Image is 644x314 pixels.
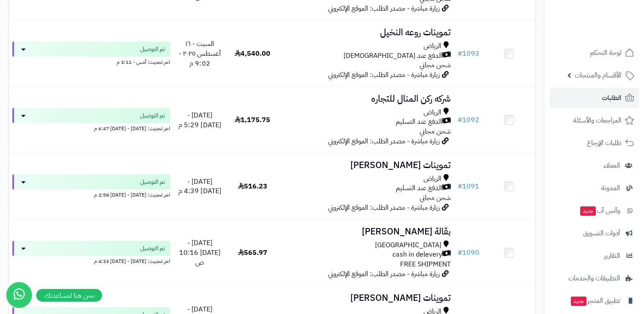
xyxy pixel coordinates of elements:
span: لوحة التحكم [590,47,621,59]
h3: شركه ركن المنال للتجاره [282,94,451,104]
span: # [457,115,462,125]
a: #1092 [457,115,479,125]
img: logo-2.png [586,22,636,40]
a: المراجعات والأسئلة [550,110,639,131]
span: # [457,248,462,258]
h3: بقالة [PERSON_NAME] [282,227,451,237]
span: طلبات الإرجاع [587,137,621,149]
div: اخر تحديث: أمس - 3:11 م [12,57,170,66]
a: التطبيقات والخدمات [550,268,639,288]
span: الدفع عند التسليم [395,183,442,193]
span: تم التوصيل [140,244,165,253]
span: العملاء [604,160,620,171]
a: التقارير [550,245,639,266]
span: 516.23 [238,181,267,191]
h3: تموينات [PERSON_NAME] [282,293,451,303]
span: تم التوصيل [140,178,165,186]
a: العملاء [550,155,639,176]
a: #1090 [457,248,479,258]
a: #1091 [457,181,479,191]
a: طلبات الإرجاع [550,133,639,153]
span: زيارة مباشرة - مصدر الطلب: الموقع الإلكتروني [328,136,439,146]
span: وآتس آب [579,205,620,217]
span: شحن مجاني [419,126,450,137]
div: اخر تحديث: [DATE] - [DATE] 2:58 م [12,190,170,199]
span: الأقسام والمنتجات [575,69,621,81]
a: وآتس آبجديد [550,200,639,221]
span: تطبيق المتجر [570,295,620,307]
span: [DATE] - [DATE] 4:39 م [178,177,221,197]
span: [DATE] - [DATE] 10:16 ص [179,238,220,268]
span: السبت - ١٦ أغسطس ٢٠٢٥ - 9:02 م [179,39,220,69]
span: الدفع عند [DEMOGRAPHIC_DATA] [343,51,442,61]
span: [GEOGRAPHIC_DATA] [375,240,441,250]
span: FREE SHIPMENT [400,259,450,269]
span: المراجعات والأسئلة [573,114,621,126]
span: [DATE] - [DATE] 5:29 م [178,110,221,130]
a: لوحة التحكم [550,43,639,63]
a: أدوات التسويق [550,223,639,243]
span: زيارة مباشرة - مصدر الطلب: الموقع الإلكتروني [328,203,439,213]
a: تطبيق المتجرجديد [550,291,639,311]
span: زيارة مباشرة - مصدر الطلب: الموقع الإلكتروني [328,269,439,279]
span: زيارة مباشرة - مصدر الطلب: الموقع الإلكتروني [328,70,439,80]
a: #1093 [457,49,479,59]
a: المدونة [550,178,639,198]
span: # [457,49,462,59]
span: التقارير [604,250,620,262]
span: أدوات التسويق [583,227,620,239]
span: تم التوصيل [140,111,165,120]
span: تم التوصيل [140,45,165,54]
span: 4,540.00 [235,49,270,59]
div: اخر تحديث: [DATE] - [DATE] 6:47 م [12,123,170,132]
span: الرياض [423,174,441,184]
h3: تموينات روعه النخيل [282,28,451,37]
span: 1,175.75 [235,115,270,125]
span: جديد [580,206,596,216]
span: الرياض [423,41,441,51]
span: جديد [571,297,587,306]
span: زيارة مباشرة - مصدر الطلب: الموقع الإلكتروني [328,3,439,14]
h3: تموينات [PERSON_NAME] [282,160,451,170]
span: التطبيقات والخدمات [568,272,620,284]
a: الطلبات [550,88,639,108]
span: المدونة [601,182,620,194]
span: شحن مجاني [419,60,450,70]
div: اخر تحديث: [DATE] - [DATE] 4:33 م [12,256,170,265]
span: الطلبات [602,92,621,104]
span: الدفع عند التسليم [395,117,442,127]
span: # [457,181,462,191]
span: cash in delevery [392,250,442,260]
span: 565.97 [238,248,267,258]
span: شحن مجاني [419,193,450,203]
span: الرياض [423,108,441,117]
